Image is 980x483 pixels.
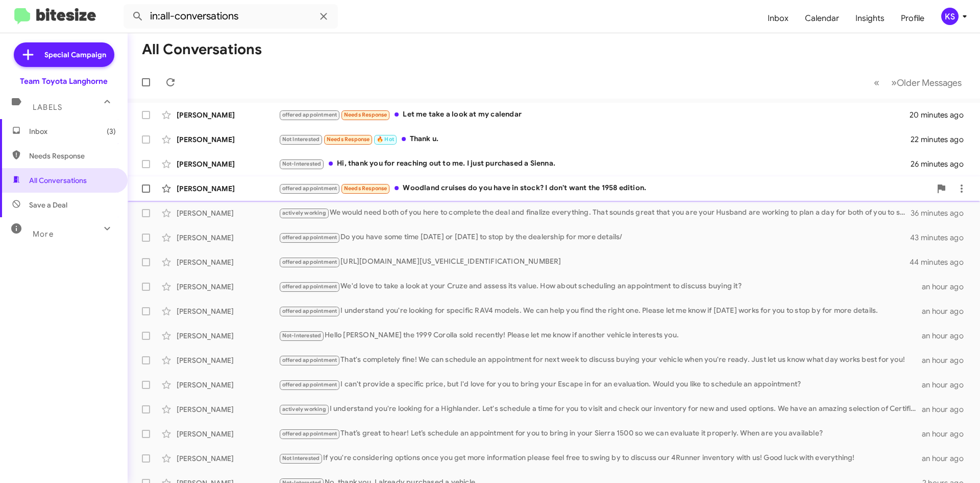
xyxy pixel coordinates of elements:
div: 26 minutes ago [911,159,972,169]
div: [PERSON_NAME] [177,282,279,292]
div: [PERSON_NAME] [177,134,279,145]
div: I understand you're looking for a Highlander. Let's schedule a time for you to visit and check ou... [279,403,922,415]
span: Not-Interested [282,160,322,167]
div: Team Toyota Langhorne [20,76,108,86]
span: Special Campaign [44,50,106,60]
div: We'd love to take a look at your Cruze and assess its value. How about scheduling an appointment ... [279,281,922,292]
a: Special Campaign [14,42,114,67]
div: [PERSON_NAME] [177,331,279,341]
div: an hour ago [922,306,972,316]
a: Inbox [759,4,797,33]
span: offered appointment [282,308,337,314]
span: offered appointment [282,259,337,265]
span: « [874,76,879,89]
span: All Conversations [29,175,87,186]
div: That's completely fine! We can schedule an appointment for next week to discuss buying your vehic... [279,354,922,366]
span: 🔥 Hot [377,136,394,143]
div: [PERSON_NAME] [177,380,279,390]
div: Hello [PERSON_NAME] the 1999 Corolla sold recently! Please let me know if another vehicle interes... [279,330,922,341]
span: Not Interested [282,136,320,143]
span: offered appointment [282,381,337,388]
div: an hour ago [922,380,972,390]
span: Labels [33,103,62,112]
div: Thank u. [279,133,911,145]
span: Save a Deal [29,200,67,210]
div: [URL][DOMAIN_NAME][US_VEHICLE_IDENTIFICATION_NUMBER] [279,256,911,268]
div: That’s great to hear! Let’s schedule an appointment for you to bring in your Sierra 1500 so we ca... [279,428,922,440]
div: [PERSON_NAME] [177,453,279,464]
div: I understand you're looking for specific RAV4 models. We can help you find the right one. Please ... [279,305,922,317]
span: offered appointment [282,357,337,363]
div: an hour ago [922,453,972,464]
span: Needs Response [344,185,387,192]
div: 20 minutes ago [911,110,972,120]
span: actively working [282,406,326,412]
div: an hour ago [922,331,972,341]
span: Needs Response [327,136,370,143]
div: an hour ago [922,282,972,292]
div: [PERSON_NAME] [177,257,279,267]
span: offered appointment [282,283,337,290]
span: (3) [107,126,116,136]
div: KS [941,8,959,25]
span: Inbox [29,126,116,136]
div: [PERSON_NAME] [177,355,279,365]
nav: Page navigation example [868,72,968,93]
span: More [33,229,54,239]
span: Not Interested [282,455,320,462]
div: [PERSON_NAME] [177,233,279,243]
div: Hi, thank you for reaching out to me. I just purchased a Sienna. [279,158,911,170]
a: Calendar [797,4,847,33]
span: Needs Response [29,151,116,161]
div: [PERSON_NAME] [177,208,279,218]
div: an hour ago [922,404,972,415]
div: 43 minutes ago [911,233,972,243]
div: [PERSON_NAME] [177,110,279,120]
div: an hour ago [922,429,972,439]
div: Let me take a look at my calendar [279,109,911,121]
div: We would need both of you here to complete the deal and finalize everything. That sounds great th... [279,207,911,219]
span: offered appointment [282,185,337,192]
div: Do you have some time [DATE] or [DATE] to stop by the dealership for more details/ [279,232,911,243]
span: » [891,76,897,89]
div: [PERSON_NAME] [177,404,279,415]
span: offered appointment [282,234,337,241]
div: I can't provide a specific price, but I'd love for you to bring your Escape in for an evaluation.... [279,379,922,390]
h1: All Conversations [142,41,262,58]
div: an hour ago [922,355,972,365]
div: [PERSON_NAME] [177,306,279,316]
a: Insights [847,4,893,33]
span: Needs Response [344,111,387,118]
div: 22 minutes ago [911,134,972,145]
button: Previous [868,72,886,93]
a: Profile [893,4,933,33]
div: If you're considering options once you get more information please feel free to swing by to discu... [279,452,922,464]
div: 44 minutes ago [911,257,972,267]
input: Search [124,4,338,29]
span: actively working [282,210,326,216]
div: Woodland cruises do you have in stock? I don't want the 1958 edition. [279,182,931,194]
div: 36 minutes ago [911,208,972,218]
span: Not-Interested [282,332,322,339]
div: [PERSON_NAME] [177,429,279,439]
button: Next [885,72,968,93]
span: Older Messages [897,77,962,88]
span: offered appointment [282,430,337,437]
span: offered appointment [282,111,337,118]
div: [PERSON_NAME] [177,159,279,169]
button: KS [933,8,969,25]
div: [PERSON_NAME] [177,183,279,194]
